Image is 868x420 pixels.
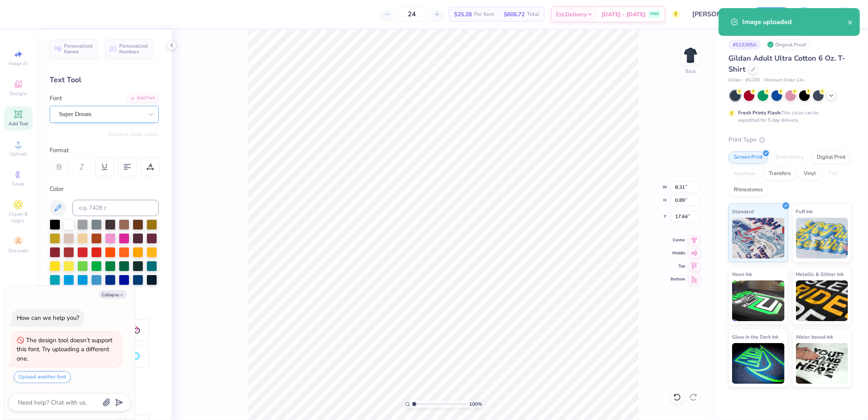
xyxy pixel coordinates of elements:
span: Water based Ink [796,332,833,341]
input: – – [396,7,428,22]
div: Print Type [728,135,852,144]
span: Metallic & Glitter Ink [796,270,844,278]
span: Decorate [9,247,28,254]
span: Gildan [728,77,741,84]
img: Water based Ink [796,343,848,384]
span: Add Text [9,120,28,127]
div: Embroidery [770,151,809,164]
button: Switch to Greek Letters [108,131,159,138]
span: Standard [732,207,754,216]
div: The design tool doesn’t support this font. Try uploading a different one. [17,336,112,363]
div: # 513395A [728,39,761,50]
span: [DATE] - [DATE] [601,10,645,19]
input: Untitled Design [686,6,746,22]
button: Upload another font [14,371,71,383]
span: # G200 [746,77,760,84]
span: Minimum Order: 24 + [764,77,805,84]
div: Applique [728,168,761,180]
span: Personalized Names [64,43,93,55]
img: Glow in the Dark Ink [732,343,785,384]
span: Middle [671,250,685,256]
div: Original Proof [765,39,811,50]
label: Font [50,94,62,103]
span: FREE [650,11,659,17]
span: Personalized Numbers [119,43,148,55]
div: Add Font [127,94,159,103]
img: Puff Ink [796,218,848,258]
span: Clipart & logos [4,211,33,224]
span: Designs [9,90,27,97]
span: Puff Ink [796,207,813,216]
div: Rhinestones [728,184,768,196]
div: Color [50,184,159,194]
span: Center [671,237,685,243]
strong: Fresh Prints Flash: [738,109,781,116]
span: Upload [10,151,26,157]
img: Metallic & Glitter Ink [796,280,848,321]
div: Back [685,68,696,75]
span: Greek [12,181,25,187]
span: Per Item [474,10,494,19]
div: Foil [824,168,843,180]
span: Gildan Adult Ultra Cotton 6 Oz. T-Shirt [728,53,845,74]
div: Screen Print [728,151,768,164]
div: Transfers [763,168,796,180]
span: Glow in the Dark Ink [732,332,778,341]
div: Vinyl [798,168,821,180]
span: $606.72 [504,10,525,19]
span: Image AI [9,60,28,67]
div: How can we help you? [17,314,79,322]
button: close [848,17,853,27]
div: This color can be expedited for 5 day delivery. [738,109,838,124]
div: Digital Print [811,151,851,164]
img: Neon Ink [732,280,785,321]
div: Image uploaded [742,17,848,27]
span: 100 % [469,400,482,408]
div: Text Tool [50,74,159,85]
span: $25.28 [454,10,472,19]
button: Collapse [99,290,127,299]
span: Top [671,263,685,269]
div: Format [50,146,160,155]
img: Back [682,47,699,63]
img: Standard [732,218,785,258]
span: Est. Delivery [556,10,587,19]
span: Bottom [671,276,685,282]
span: Total [527,10,539,19]
input: e.g. 7428 c [72,200,159,216]
span: Neon Ink [732,270,752,278]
